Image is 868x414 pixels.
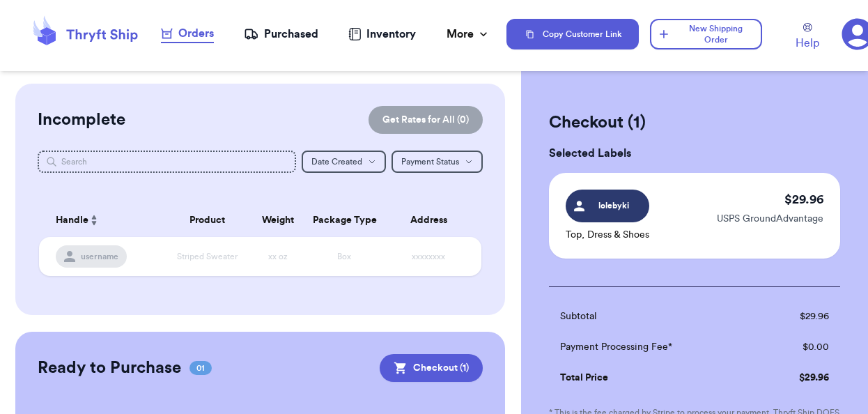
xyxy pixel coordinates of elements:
[163,204,251,237] th: Product
[88,212,100,229] button: Sort ascending
[244,26,318,43] a: Purchased
[38,109,125,131] h2: Incomplete
[337,252,351,261] span: Box
[566,228,649,242] p: Top, Dress & Shoes
[447,26,490,43] div: More
[401,158,459,166] span: Payment Status
[384,204,481,237] th: Address
[251,204,304,237] th: Weight
[784,190,823,209] p: $ 29.96
[412,252,445,261] span: xxxxxxxx
[369,106,483,134] button: Get Rates for All (0)
[650,19,762,49] button: New Shipping Order
[268,252,288,261] span: xx oz
[380,354,483,382] button: Checkout (1)
[759,362,840,393] td: $ 29.96
[759,301,840,332] td: $ 29.96
[549,301,759,332] td: Subtotal
[161,25,214,42] div: Orders
[311,158,362,166] span: Date Created
[796,23,819,52] a: Help
[302,151,386,173] button: Date Created
[549,332,759,362] td: Payment Processing Fee*
[549,145,840,162] h3: Selected Labels
[304,204,384,237] th: Package Type
[189,361,212,375] span: 01
[177,252,238,261] span: Striped Sweater
[796,35,819,52] span: Help
[589,199,639,212] span: lolebyki
[38,151,296,173] input: Search
[56,213,88,228] span: Handle
[717,212,823,226] p: USPS GroundAdvantage
[348,26,416,43] a: Inventory
[506,19,639,49] button: Copy Customer Link
[549,112,840,134] h2: Checkout ( 1 )
[38,357,181,379] h2: Ready to Purchase
[81,251,118,262] span: username
[549,362,759,393] td: Total Price
[392,151,483,173] button: Payment Status
[161,25,214,43] a: Orders
[759,332,840,362] td: $ 0.00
